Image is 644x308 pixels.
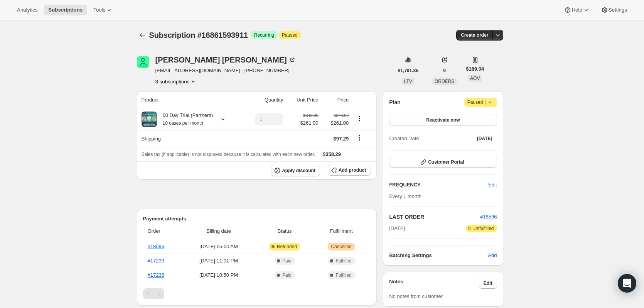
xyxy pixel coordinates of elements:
[185,243,253,250] span: [DATE] · 05:00 AM
[149,31,248,39] span: Subscription #16861593911
[466,65,484,73] span: $189.04
[398,68,418,74] span: $1,701.35
[335,258,351,264] span: Fulfilled
[334,136,349,142] span: $97.29
[142,112,157,127] img: product img
[143,215,371,223] h2: Payment attempts
[484,179,501,191] button: Edit
[282,272,292,278] span: Paid
[321,91,351,108] th: Price
[155,67,296,74] span: [EMAIL_ADDRESS][DOMAIN_NAME] · [PHONE_NUMBER]
[389,135,419,142] span: Created Date
[438,65,450,76] button: 9
[467,98,494,106] span: Paused
[185,271,253,279] span: [DATE] · 10:50 PM
[93,7,105,13] span: Tools
[44,5,87,15] button: Subscriptions
[271,165,320,176] button: Apply discount
[618,274,636,293] div: Open Intercom Messenger
[353,114,366,123] button: Product actions
[389,213,480,221] h2: LAST ORDER
[12,5,42,15] button: Analytics
[609,7,627,13] span: Settings
[317,227,366,235] span: Fulfillment
[142,152,315,157] span: Sales tax (if applicable) is not displayed because it is calculated with each new order.
[389,252,488,259] h6: Batching Settings
[185,227,253,235] span: Billing date
[572,7,582,13] span: Help
[148,272,164,278] a: #17236
[389,193,421,199] span: Every 1 month
[389,293,443,299] span: No notes from customer
[483,249,501,262] button: Add
[389,278,479,289] h3: Notes
[155,78,197,85] button: Product actions
[300,119,319,127] span: $261.00
[596,5,632,15] button: Settings
[257,227,312,235] span: Status
[477,135,492,142] span: [DATE]
[328,165,371,176] button: Add product
[331,244,351,250] span: Cancelled
[282,168,315,174] span: Apply discount
[389,157,497,168] button: Customer Portal
[17,7,37,13] span: Analytics
[456,30,493,41] button: Create order
[353,134,366,142] button: Shipping actions
[163,120,203,126] small: 10 cases per month
[461,32,488,38] span: Create order
[488,181,497,189] span: Edit
[393,65,423,76] button: $1,701.35
[303,113,318,118] small: $348.00
[480,214,497,220] a: #18596
[277,244,297,250] span: Refunded
[323,119,349,127] span: $261.00
[435,79,454,84] span: ORDERS
[479,278,497,289] button: Edit
[143,223,183,240] th: Order
[148,258,164,264] a: #17239
[137,130,242,147] th: Shipping
[426,117,460,123] span: Reactivate now
[559,5,594,15] button: Help
[484,280,492,286] span: Edit
[488,252,497,259] span: Add
[389,115,497,125] button: Reactivate now
[389,225,405,232] span: [DATE]
[339,167,366,173] span: Add product
[148,244,164,249] a: #18596
[137,91,242,108] th: Product
[389,181,488,189] h2: FREQUENCY
[155,56,296,64] div: [PERSON_NAME] [PERSON_NAME]
[323,151,341,157] span: $358.29
[485,99,486,105] span: |
[470,76,480,81] span: AOV
[480,213,497,221] button: #18596
[334,113,349,118] small: $348.00
[48,7,83,13] span: Subscriptions
[335,272,351,278] span: Fulfilled
[254,32,274,38] span: Recurring
[428,159,464,165] span: Customer Portal
[137,56,149,68] span: Vicky Demmel
[285,91,320,108] th: Unit Price
[143,288,371,299] nav: Pagination
[389,98,401,106] h2: Plan
[472,133,497,144] button: [DATE]
[404,79,412,84] span: LTV
[137,30,148,41] button: Subscriptions
[89,5,118,15] button: Tools
[443,68,446,74] span: 9
[157,112,213,127] div: 60 Day Trial (Partners)
[242,91,286,108] th: Quantity
[185,257,253,265] span: [DATE] · 11:01 PM
[282,32,298,38] span: Paused
[282,258,292,264] span: Paid
[474,225,494,232] span: Unfulfilled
